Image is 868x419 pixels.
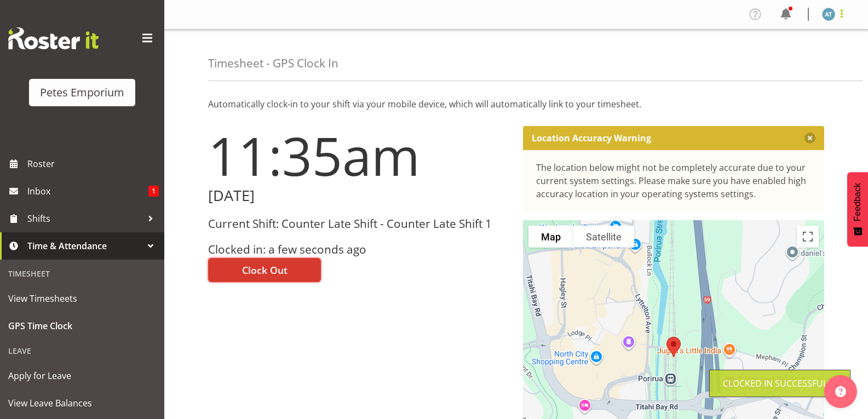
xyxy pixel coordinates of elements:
[27,183,148,199] span: Inbox
[723,377,837,390] div: Clocked in Successfully
[3,312,162,340] a: GPS Time Clock
[3,262,162,285] div: Timesheet
[573,226,634,248] button: Show satellite imagery
[804,133,815,144] button: Close message
[536,161,812,200] div: The location below might not be completely accurate due to your current system settings. Please m...
[3,389,162,417] a: View Leave Balances
[208,57,338,70] h4: Timesheet - GPS Clock In
[208,217,510,230] h3: Current Shift: Counter Late Shift - Counter Late Shift 1
[40,84,124,101] div: Petes Emporium
[208,97,824,111] p: Automatically clock-in to your shift via your mobile device, which will automatically link to you...
[3,340,162,362] div: Leave
[27,210,142,227] span: Shifts
[148,186,159,197] span: 1
[3,285,162,312] a: View Timesheets
[822,8,835,21] img: alex-micheal-taniwha5364.jpg
[242,263,288,277] span: Clock Out
[847,172,868,246] button: Feedback - Show survey
[208,187,510,204] h2: [DATE]
[8,27,99,49] img: Rosterit website logo
[835,386,846,397] img: help-xxl-2.png
[797,226,819,248] button: Toggle fullscreen view
[27,156,159,172] span: Roster
[8,290,156,307] span: View Timesheets
[208,126,510,185] h1: 11:35am
[208,258,321,282] button: Clock Out
[208,243,510,256] h3: Clocked in: a few seconds ago
[8,368,156,384] span: Apply for Leave
[3,362,162,389] a: Apply for Leave
[27,238,142,254] span: Time & Attendance
[8,318,156,334] span: GPS Time Clock
[528,226,573,248] button: Show street map
[8,395,156,411] span: View Leave Balances
[853,183,863,221] span: Feedback
[532,133,651,144] p: Location Accuracy Warning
